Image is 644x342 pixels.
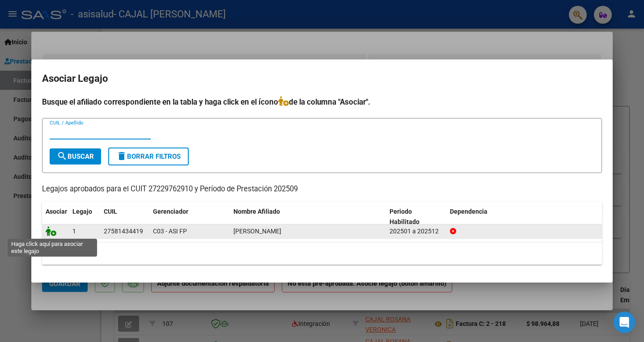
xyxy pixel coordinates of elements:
[72,228,76,235] span: 1
[614,312,635,333] div: Open Intercom Messenger
[149,202,230,232] datatable-header-cell: Gerenciador
[57,151,68,161] mat-icon: search
[46,208,67,215] span: Asociar
[42,70,602,87] h2: Asociar Legajo
[72,208,92,215] span: Legajo
[230,202,386,232] datatable-header-cell: Nombre Afiliado
[100,202,149,232] datatable-header-cell: CUIL
[446,202,602,232] datatable-header-cell: Dependencia
[42,242,602,265] div: 1 registros
[108,148,189,165] button: Borrar Filtros
[116,151,127,161] mat-icon: delete
[50,148,101,165] button: Buscar
[390,208,419,225] span: Periodo Habilitado
[153,228,187,235] span: C03 - ASI FP
[233,228,281,235] span: LUQUE LUNA ISABELLA ADABEL
[42,184,602,195] p: Legajos aprobados para el CUIT 27229762910 y Período de Prestación 202509
[386,202,446,232] datatable-header-cell: Periodo Habilitado
[390,226,443,236] div: 202501 a 202512
[153,208,188,215] span: Gerenciador
[450,208,487,215] span: Dependencia
[69,202,100,232] datatable-header-cell: Legajo
[233,208,280,215] span: Nombre Afiliado
[57,152,94,160] span: Buscar
[42,96,602,108] h4: Busque el afiliado correspondiente en la tabla y haga click en el ícono de la columna "Asociar".
[104,208,117,215] span: CUIL
[116,152,181,160] span: Borrar Filtros
[42,202,69,232] datatable-header-cell: Asociar
[104,226,143,236] div: 27581434419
